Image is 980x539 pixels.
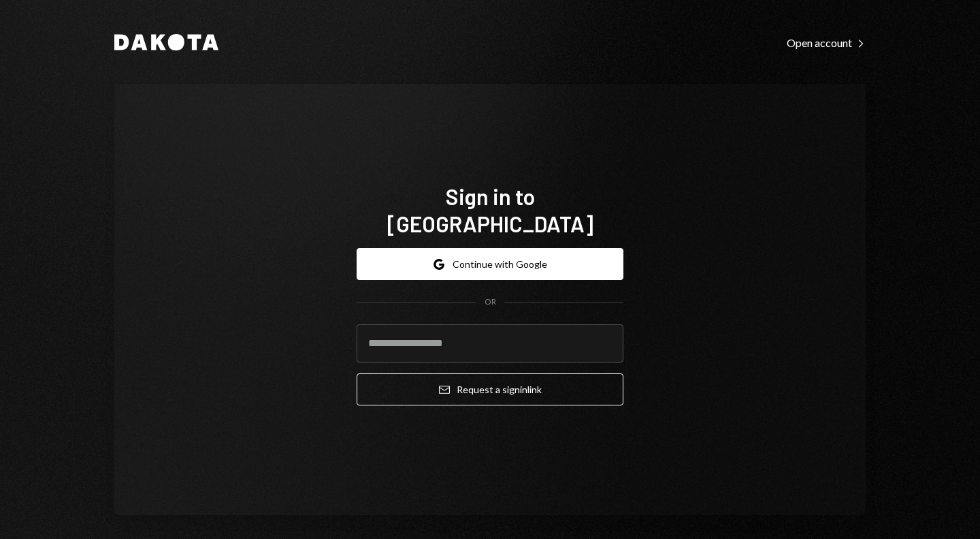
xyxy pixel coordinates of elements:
[357,248,623,280] button: Continue with Google
[357,373,623,405] button: Request a signinlink
[787,35,866,50] a: Open account
[485,296,496,308] div: OR
[357,183,623,237] h1: Sign in to [GEOGRAPHIC_DATA]
[787,36,866,50] div: Open account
